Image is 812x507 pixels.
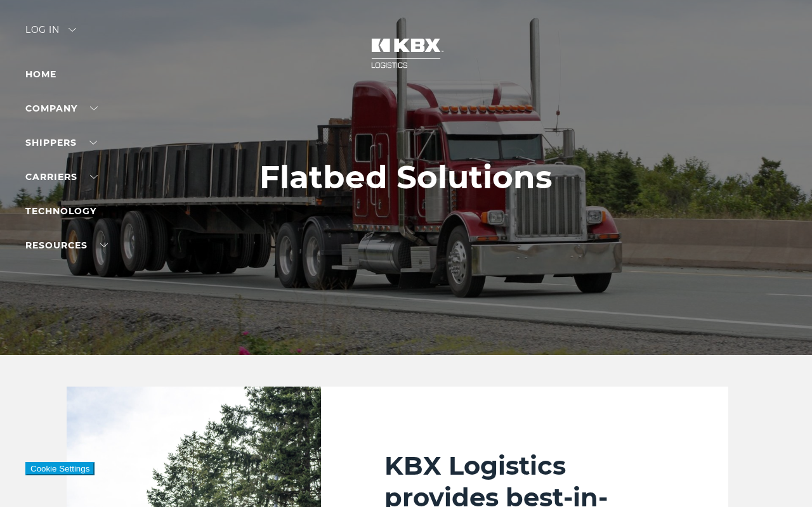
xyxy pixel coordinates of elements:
[259,159,553,196] h1: Flatbed Solutions
[25,137,97,148] a: SHIPPERS
[25,205,96,217] a: Technology
[25,171,98,183] a: Carriers
[25,462,95,475] button: Cookie Settings
[25,25,76,44] div: Log in
[25,240,108,251] a: RESOURCES
[749,446,812,507] iframe: Chat Widget
[69,28,76,32] img: arrow
[25,103,98,114] a: Company
[358,25,454,81] img: kbx logo
[25,68,56,80] a: Home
